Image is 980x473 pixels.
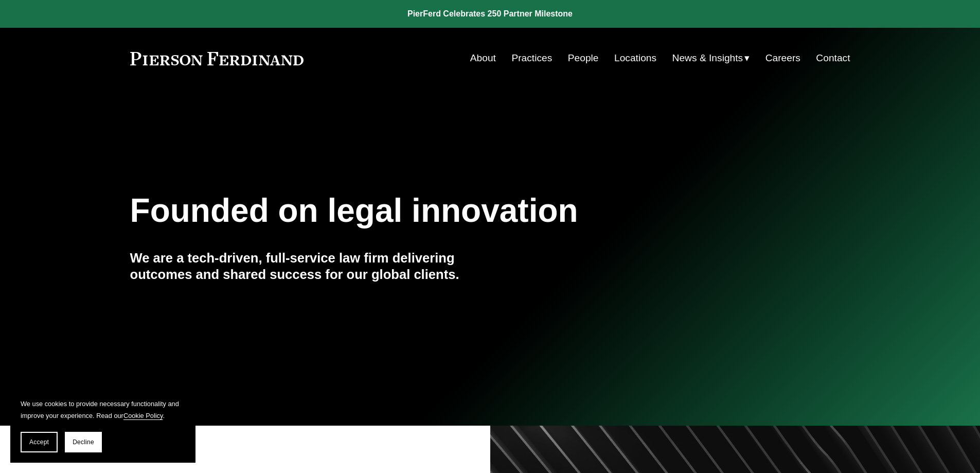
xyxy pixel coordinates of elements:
[21,398,185,422] p: We use cookies to provide necessary functionality and improve your experience. Read our .
[21,432,58,452] button: Accept
[511,48,552,68] a: Practices
[65,432,102,452] button: Decline
[614,48,656,68] a: Locations
[130,250,490,283] h4: We are a tech-driven, full-service law firm delivering outcomes and shared success for our global...
[73,439,94,446] span: Decline
[568,48,599,68] a: People
[765,48,800,68] a: Careers
[130,192,730,230] h1: Founded on legal innovation
[470,48,496,68] a: About
[10,388,195,463] section: Cookie banner
[672,48,750,68] a: folder dropdown
[29,439,49,446] span: Accept
[816,48,850,68] a: Contact
[672,49,743,67] span: News & Insights
[123,412,163,419] a: Cookie Policy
